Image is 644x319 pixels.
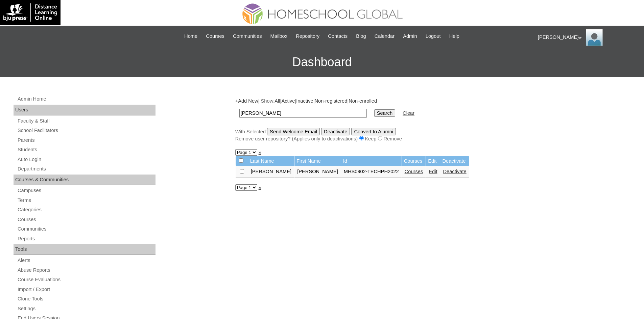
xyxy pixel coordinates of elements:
[374,109,395,117] input: Search
[446,32,463,40] a: Help
[17,304,156,313] a: Settings
[371,32,398,40] a: Calendar
[296,32,319,40] span: Repository
[341,156,402,166] td: Id
[325,32,351,40] a: Contacts
[426,32,441,40] span: Logout
[292,32,323,40] a: Repository
[422,32,444,40] a: Logout
[294,166,341,178] td: [PERSON_NAME]
[17,206,156,214] a: Categories
[248,166,294,178] td: [PERSON_NAME]
[351,128,396,135] input: Convert to Alumni
[314,98,347,104] a: Non-registered
[235,135,570,142] div: Remove user repository? (Applies only to deactivations) Keep Remove
[405,169,423,174] a: Courses
[17,295,156,303] a: Clone Tools
[184,32,197,40] span: Home
[235,128,570,142] div: With Selected:
[402,156,426,166] td: Courses
[233,32,262,40] span: Communities
[375,32,395,40] span: Calendar
[400,32,421,40] a: Admin
[17,266,156,274] a: Abuse Reports
[235,98,570,142] div: + | Show: | | | |
[356,32,366,40] span: Blog
[259,185,261,190] a: »
[296,98,313,104] a: Inactive
[17,186,156,195] a: Campuses
[17,155,156,164] a: Auto Login
[14,105,156,115] div: Users
[17,196,156,205] a: Terms
[321,128,350,135] input: Deactivate
[17,285,156,294] a: Import / Export
[3,47,641,77] h3: Dashboard
[202,32,228,40] a: Courses
[281,98,295,104] a: Active
[14,175,156,185] div: Courses & Communities
[294,156,341,166] td: First Name
[3,3,57,22] img: logo-white.png
[353,32,369,40] a: Blog
[17,95,156,103] a: Admin Home
[267,32,291,40] a: Mailbox
[449,32,459,40] span: Help
[341,166,402,178] td: MHS0902-TECHPH2022
[403,32,417,40] span: Admin
[181,32,201,40] a: Home
[538,29,637,46] div: [PERSON_NAME]
[17,165,156,173] a: Departments
[443,169,466,174] a: Deactivate
[17,256,156,265] a: Alerts
[440,156,469,166] td: Deactivate
[270,32,288,40] span: Mailbox
[426,156,440,166] td: Edit
[267,128,320,135] input: Send Welcome Email
[238,98,258,104] a: Add New
[17,225,156,233] a: Communities
[586,29,603,46] img: Ariane Ebuen
[17,126,156,135] a: School Facilitators
[17,215,156,224] a: Courses
[206,32,224,40] span: Courses
[239,109,367,118] input: Search
[429,169,437,174] a: Edit
[17,136,156,144] a: Parents
[17,235,156,243] a: Reports
[17,117,156,125] a: Faculty & Staff
[328,32,348,40] span: Contacts
[259,150,261,155] a: »
[14,244,156,255] div: Tools
[275,98,280,104] a: All
[349,98,377,104] a: Non-enrolled
[403,110,414,116] a: Clear
[248,156,294,166] td: Last Name
[17,145,156,154] a: Students
[230,32,265,40] a: Communities
[17,275,156,284] a: Course Evaluations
